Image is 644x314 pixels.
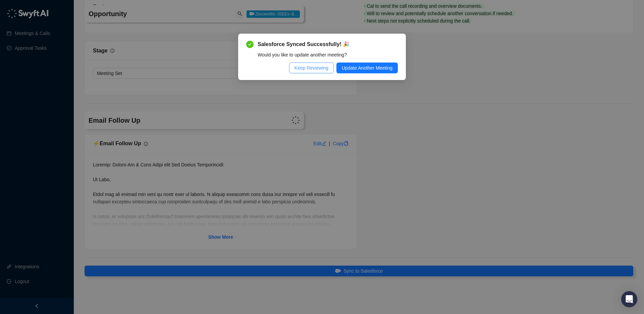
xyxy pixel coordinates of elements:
[258,51,398,58] div: Would you like to update another meeting?
[621,291,637,307] div: Open Intercom Messenger
[336,63,398,73] button: Update Another Meeting
[258,40,398,48] span: Salesforce Synced Successfully! 🎉
[294,64,328,72] span: Keep Reviewing
[289,63,334,73] button: Keep Reviewing
[246,41,254,48] span: check-circle
[342,64,392,72] span: Update Another Meeting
